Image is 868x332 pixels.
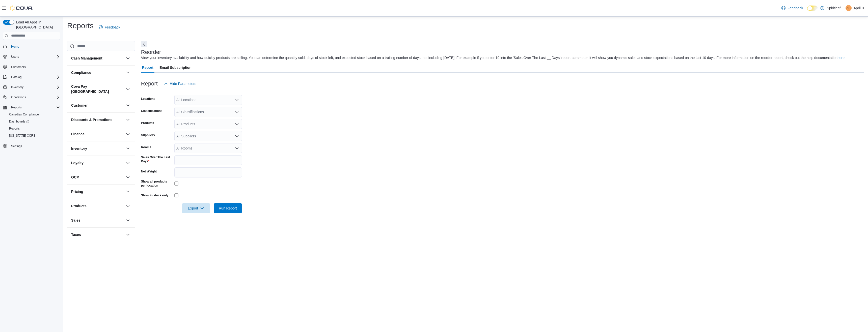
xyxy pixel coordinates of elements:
button: Finance [71,132,124,137]
span: Settings [11,144,22,148]
label: Locations [141,97,155,101]
span: Reports [7,126,60,132]
button: Sales [71,218,124,223]
a: Feedback [97,22,122,32]
span: Home [11,45,19,49]
a: Reports [7,126,22,132]
h3: Report [141,81,158,87]
a: Canadian Compliance [7,111,41,117]
span: Dashboards [7,118,60,125]
span: Reports [9,104,60,110]
button: Run Report [214,203,242,213]
h3: Sales [71,218,80,223]
h3: Products [71,203,87,208]
button: Customer [125,102,131,108]
span: Settings [9,143,60,149]
h3: Pricing [71,189,83,194]
button: Taxes [71,232,124,237]
span: AB [847,5,851,11]
button: Compliance [71,70,124,75]
label: Products [141,121,154,125]
span: Customers [11,65,26,69]
button: Catalog [9,74,23,80]
h3: OCM [71,175,79,180]
h3: Taxes [71,232,81,237]
button: OCM [71,175,124,180]
button: Next [141,41,147,47]
label: Rooms [141,145,151,149]
button: Reports [9,104,24,110]
span: Washington CCRS [7,133,60,139]
span: Reports [9,127,20,131]
img: Cova [10,6,33,11]
button: Open list of options [235,134,239,138]
button: Settings [1,142,62,149]
button: Finance [125,131,131,137]
button: Open list of options [235,110,239,114]
button: Operations [9,94,28,100]
span: Report [142,63,153,73]
span: Run Report [219,206,237,211]
h3: Compliance [71,70,91,75]
p: | [843,5,844,11]
button: Customer [71,103,124,108]
span: Customers [9,64,60,70]
button: Pricing [125,189,131,195]
button: Discounts & Promotions [125,117,131,123]
a: Settings [9,143,24,149]
input: Dark Mode [807,6,818,11]
span: Users [11,55,19,59]
span: Operations [11,95,26,99]
label: Sales Over The Last Days [141,155,172,163]
button: Products [71,203,124,208]
span: Catalog [9,74,60,80]
button: Hide Parameters [162,79,198,89]
a: [US_STATE] CCRS [7,133,37,139]
a: Feedback [779,3,805,13]
button: Users [1,53,62,60]
span: Feedback [788,6,803,11]
a: Home [9,44,21,50]
h3: Discounts & Promotions [71,117,112,122]
p: Spiritleaf [827,5,840,11]
label: Classifications [141,109,162,113]
h3: Inventory [71,146,87,151]
button: Users [9,54,21,60]
h3: Finance [71,132,85,137]
button: Discounts & Promotions [71,117,124,122]
span: Catalog [11,75,21,79]
label: Suppliers [141,133,155,137]
button: Catalog [1,74,62,81]
button: Reports [5,125,62,132]
nav: Complex example [3,41,60,163]
h3: Customer [71,103,88,108]
h3: Loyalty [71,160,84,165]
button: Compliance [125,70,131,76]
button: Canadian Compliance [5,111,62,118]
button: Cova Pay [GEOGRAPHIC_DATA] [125,86,131,92]
span: Hide Parameters [170,81,196,86]
span: Inventory [11,85,23,89]
button: Reports [1,104,62,111]
button: Loyalty [125,160,131,166]
a: here [837,56,845,60]
span: Users [9,54,60,60]
span: Reports [11,105,22,109]
div: View your inventory availability and how quickly products are selling. You can determine the quan... [141,55,846,61]
button: Sales [125,217,131,223]
p: April B [854,5,864,11]
a: Dashboards [5,118,62,125]
span: Feedback [105,25,120,30]
button: [US_STATE] CCRS [5,132,62,139]
button: Products [125,203,131,209]
button: Customers [1,63,62,71]
button: Inventory [71,146,124,151]
button: Open list of options [235,122,239,126]
span: Dashboards [9,119,29,124]
label: Net Weight [141,169,157,173]
button: Cash Management [125,55,131,61]
span: Canadian Compliance [7,111,60,117]
span: [US_STATE] CCRS [9,134,35,138]
span: Inventory [9,84,60,90]
button: Home [1,43,62,50]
